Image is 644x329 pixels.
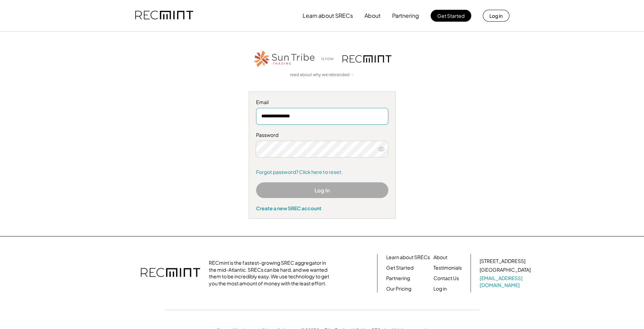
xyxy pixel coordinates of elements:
button: Partnering [392,9,419,23]
div: Email [256,99,388,106]
div: [GEOGRAPHIC_DATA] [480,266,531,273]
a: Forgot password? Click here to reset. [256,169,388,176]
a: Log in [433,285,447,292]
button: Log in [483,10,509,22]
div: is now [319,56,339,62]
div: Password [256,132,388,139]
button: Learn about SRECs [303,9,353,23]
img: STT_Horizontal_Logo%2B-%2BColor.png [253,49,316,68]
button: Get Started [431,10,471,22]
a: Get Started [386,264,413,271]
button: Log In [256,182,388,198]
a: read about why we rebranded → [290,72,354,78]
a: Our Pricing [386,285,411,292]
img: recmint-logotype%403x.png [342,55,391,63]
a: [EMAIL_ADDRESS][DOMAIN_NAME] [480,275,532,288]
div: RECmint is the fastest-growing SREC aggregator in the mid-Atlantic. SRECs can be hard, and we wan... [209,259,333,287]
a: Contact Us [433,275,459,282]
img: recmint-logotype%403x.png [141,261,200,285]
a: Testimonials [433,264,462,271]
a: Learn about SRECs [386,254,430,261]
a: Partnering [386,275,410,282]
img: recmint-logotype%403x.png [135,4,193,28]
a: About [433,254,447,261]
div: Create a new SREC account [256,205,388,211]
button: About [365,9,381,23]
div: [STREET_ADDRESS] [480,258,525,265]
